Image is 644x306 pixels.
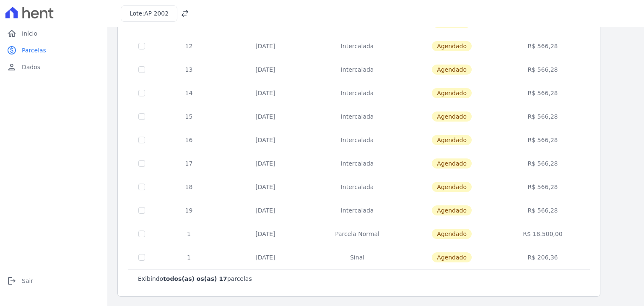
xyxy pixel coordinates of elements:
[155,152,223,175] td: 17
[308,128,406,152] td: Intercalada
[3,59,104,75] a: personDados
[22,29,37,38] span: Início
[223,58,308,81] td: [DATE]
[155,81,223,105] td: 14
[3,42,104,59] a: paidParcelas
[223,81,308,105] td: [DATE]
[155,175,223,199] td: 18
[308,246,406,269] td: Sinal
[432,135,472,145] span: Agendado
[223,175,308,199] td: [DATE]
[155,105,223,128] td: 15
[223,152,308,175] td: [DATE]
[155,246,223,269] td: 1
[155,128,223,152] td: 16
[155,58,223,81] td: 13
[497,105,588,128] td: R$ 566,28
[155,34,223,58] td: 12
[432,65,472,75] span: Agendado
[223,105,308,128] td: [DATE]
[3,272,104,289] a: logoutSair
[432,158,472,169] span: Agendado
[497,199,588,222] td: R$ 566,28
[223,246,308,269] td: [DATE]
[497,128,588,152] td: R$ 566,28
[22,63,40,71] span: Dados
[308,199,406,222] td: Intercalada
[432,112,472,122] span: Agendado
[432,229,472,239] span: Agendado
[308,34,406,58] td: Intercalada
[308,81,406,105] td: Intercalada
[497,222,588,246] td: R$ 18.500,00
[223,34,308,58] td: [DATE]
[223,128,308,152] td: [DATE]
[155,199,223,222] td: 19
[308,105,406,128] td: Intercalada
[308,58,406,81] td: Intercalada
[432,88,472,98] span: Agendado
[432,205,472,215] span: Agendado
[497,152,588,175] td: R$ 566,28
[163,275,227,282] b: todos(as) os(as) 17
[130,9,169,18] h3: Lote:
[223,199,308,222] td: [DATE]
[497,81,588,105] td: R$ 566,28
[497,58,588,81] td: R$ 566,28
[22,277,33,285] span: Sair
[497,34,588,58] td: R$ 566,28
[432,41,472,51] span: Agendado
[155,222,223,246] td: 1
[7,62,17,72] i: person
[497,175,588,199] td: R$ 566,28
[7,45,17,55] i: paid
[144,10,169,17] span: AP 2002
[432,252,472,262] span: Agendado
[432,182,472,192] span: Agendado
[7,276,17,286] i: logout
[308,152,406,175] td: Intercalada
[308,175,406,199] td: Intercalada
[138,275,252,283] p: Exibindo parcelas
[22,46,46,54] span: Parcelas
[308,222,406,246] td: Parcela Normal
[7,29,17,39] i: home
[223,222,308,246] td: [DATE]
[3,25,104,42] a: homeInício
[497,246,588,269] td: R$ 206,36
